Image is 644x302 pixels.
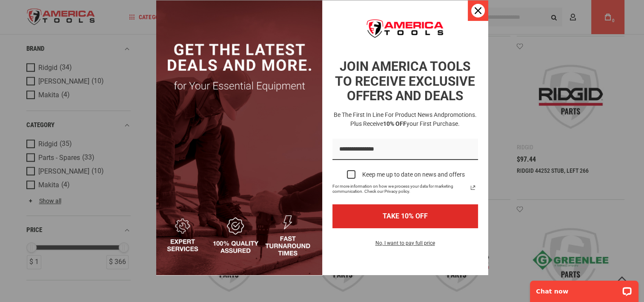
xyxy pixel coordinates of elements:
input: Email field [332,139,478,160]
button: TAKE 10% OFF [332,204,478,228]
span: For more information on how we process your data for marketing communication. Check our Privacy p... [332,184,468,194]
strong: JOIN AMERICA TOOLS TO RECEIVE EXCLUSIVE OFFERS AND DEALS [335,59,475,103]
h3: Be the first in line for product news and [331,110,480,128]
span: promotions. Plus receive your first purchase. [350,111,477,127]
div: Keep me up to date on news and offers [362,171,465,178]
iframe: LiveChat chat widget [524,275,644,302]
button: Close [468,0,488,21]
button: No, I want to pay full price [369,238,442,253]
svg: link icon [468,183,478,193]
a: Read our Privacy Policy [468,183,478,193]
svg: close icon [475,7,481,14]
strong: 10% OFF [383,120,406,127]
